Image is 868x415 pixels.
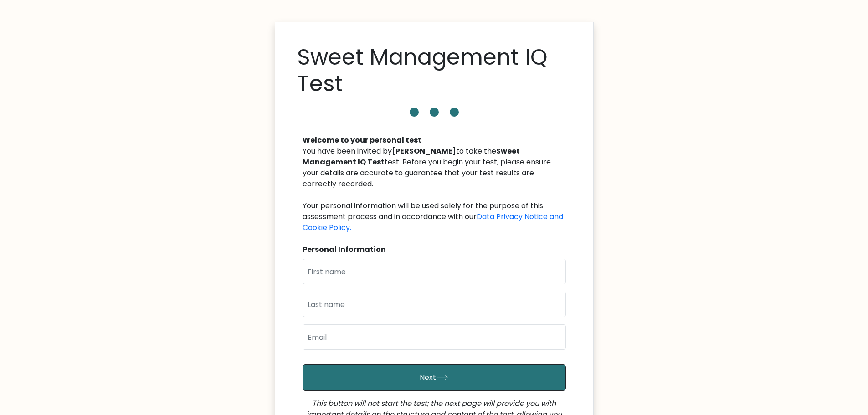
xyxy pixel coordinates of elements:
a: Data Privacy Notice and Cookie Policy. [303,211,563,233]
input: Email [303,324,566,350]
div: Personal Information [303,244,566,255]
h1: Sweet Management IQ Test [297,44,571,97]
input: First name [303,259,566,284]
b: Sweet Management IQ Test [303,146,520,167]
b: [PERSON_NAME] [392,146,456,156]
input: Last name [303,292,566,317]
div: Welcome to your personal test [303,135,566,146]
button: Next [303,364,566,391]
div: You have been invited by to take the test. Before you begin your test, please ensure your details... [303,146,566,233]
